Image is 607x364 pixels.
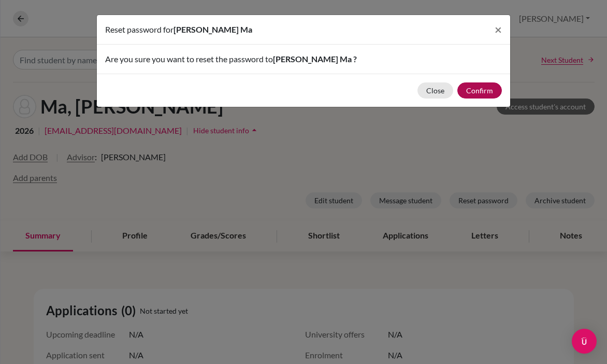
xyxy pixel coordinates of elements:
[417,82,453,99] button: Close
[105,53,502,65] p: Are you sure you want to reset the password to
[486,15,510,44] button: Close
[105,24,174,34] span: Reset password for
[495,22,502,37] span: ×
[572,329,597,354] div: Open Intercom Messenger
[273,54,357,64] span: [PERSON_NAME] Ma ?
[457,82,502,99] button: Confirm
[174,24,252,34] span: [PERSON_NAME] Ma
